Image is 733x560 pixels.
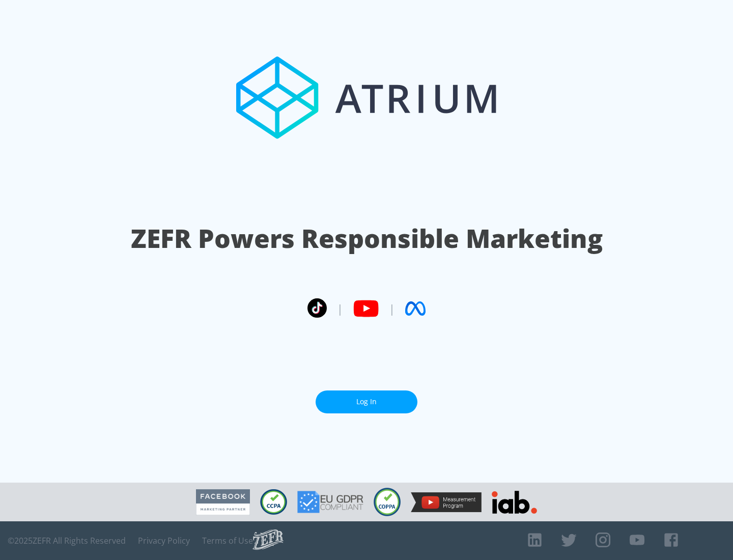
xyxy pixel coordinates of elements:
span: © 2025 ZEFR All Rights Reserved [8,536,126,546]
img: IAB [492,491,537,514]
img: GDPR Compliant [297,491,363,513]
span: | [389,301,395,316]
img: Facebook Marketing Partner [196,489,250,515]
img: YouTube Measurement Program [411,492,482,512]
img: COPPA Compliant [374,488,401,516]
span: | [337,301,343,316]
h1: ZEFR Powers Responsible Marketing [131,221,603,256]
img: CCPA Compliant [260,489,287,515]
a: Log In [316,390,417,413]
a: Terms of Use [202,536,253,546]
a: Privacy Policy [138,536,190,546]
